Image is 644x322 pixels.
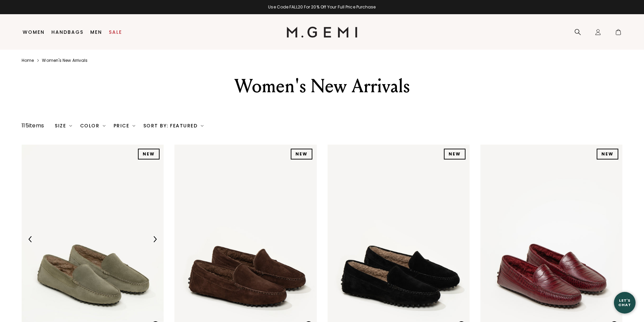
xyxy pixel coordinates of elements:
div: 115 items [22,122,44,130]
img: chevron-down.svg [103,124,105,127]
div: NEW [597,149,618,159]
div: Women's New Arrivals [205,74,439,98]
img: chevron-down.svg [69,124,72,127]
img: M.Gemi [287,27,357,38]
a: Men [90,29,102,35]
div: Let's Chat [614,298,636,307]
img: chevron-down.svg [201,124,204,127]
a: Handbags [51,29,84,35]
a: Sale [109,29,122,35]
img: Next Arrow [152,236,158,242]
a: Women [23,29,45,35]
div: Price [114,123,135,128]
div: NEW [444,149,466,159]
div: Sort By: Featured [143,123,204,128]
img: chevron-down.svg [133,124,135,127]
div: Size [55,123,72,128]
div: Color [80,123,105,128]
img: Previous Arrow [27,236,33,242]
a: Women's new arrivals [42,58,88,63]
div: NEW [291,149,312,159]
div: NEW [138,149,160,159]
a: Home [22,58,34,63]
